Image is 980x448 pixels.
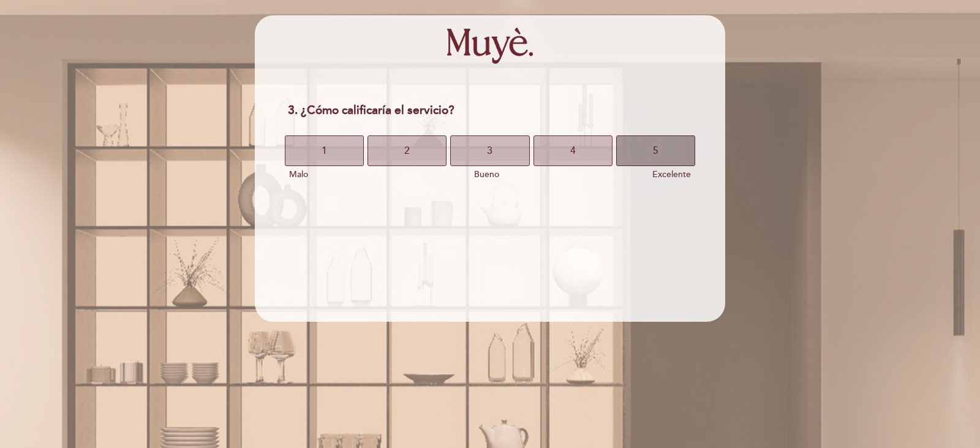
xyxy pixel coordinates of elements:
[367,135,447,166] button: 2
[289,169,308,180] span: Malo
[285,135,364,166] button: 1
[653,134,658,168] span: 5
[474,169,499,180] span: Bueno
[404,134,410,168] span: 2
[278,96,701,126] div: 3. ¿Cómo calificaría el servicio?
[450,135,529,166] button: 3
[322,134,327,168] span: 1
[487,134,492,168] span: 3
[570,134,576,168] span: 4
[652,169,691,180] span: Excelente
[447,28,533,64] img: header_1749479381.png
[533,135,612,166] button: 4
[616,135,695,166] button: 5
